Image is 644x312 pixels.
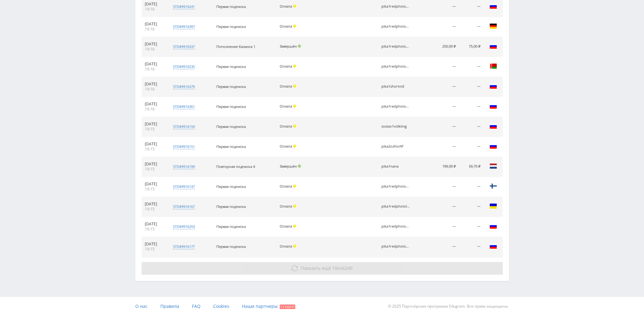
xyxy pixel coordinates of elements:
[426,177,459,197] td: —
[381,244,410,249] div: pika1redphotoDall
[459,157,484,177] td: 59,70 ₽
[216,64,246,69] span: Первая подписка
[459,217,484,237] td: —
[216,24,246,29] span: Первая подписка
[426,17,459,37] td: —
[145,122,164,127] div: [DATE]
[145,222,164,227] div: [DATE]
[145,102,164,107] div: [DATE]
[160,303,179,309] span: Правила
[145,22,164,27] div: [DATE]
[145,107,164,112] div: 19:16
[426,217,459,237] td: —
[489,2,497,10] img: rus.png
[216,104,246,109] span: Первая подписка
[280,224,292,229] span: Оплата
[293,104,296,108] span: Холд
[142,262,503,275] button: Показать ещё 10из6240
[173,244,195,249] div: std#9916177
[145,182,164,187] div: [DATE]
[293,64,296,68] span: Холд
[381,164,410,169] div: pika1nana
[489,122,497,130] img: rus.png
[145,67,164,72] div: 19:16
[381,44,410,49] div: pika1redphotoNano
[381,224,410,229] div: pika1redphotoHigg
[173,84,195,89] div: std#9916379
[173,44,195,49] div: std#9916337
[459,77,484,97] td: —
[280,144,292,149] span: Оплата
[298,164,301,168] span: Подтвержден
[293,184,296,188] span: Холд
[489,142,497,150] img: rus.png
[145,142,164,147] div: [DATE]
[293,84,296,88] span: Холд
[173,184,195,189] div: std#9916147
[173,144,195,149] div: std#9916151
[489,22,497,30] img: deu.png
[489,162,497,170] img: nld.png
[216,4,246,9] span: Первая подписка
[293,224,296,228] span: Холд
[280,44,297,49] span: Завершён
[293,244,296,248] span: Холд
[145,127,164,132] div: 19:15
[213,303,229,309] span: Cookies
[280,124,292,129] span: Оплата
[426,237,459,257] td: —
[381,104,410,109] div: pika1redphotoNano
[280,204,292,209] span: Оплата
[216,184,246,189] span: Первая подписка
[293,4,296,8] span: Холд
[216,84,246,89] span: Первая подписка
[242,303,278,309] span: Наши партнеры
[489,242,497,250] img: rus.png
[459,237,484,257] td: —
[173,164,195,169] div: std#9916199
[145,82,164,87] div: [DATE]
[381,124,410,129] div: sostav1vidkling
[459,197,484,217] td: —
[459,57,484,77] td: —
[381,64,410,69] div: pika1redphotoNano
[426,157,459,177] td: 199,00 ₽
[145,27,164,32] div: 19:16
[145,167,164,172] div: 19:15
[216,224,246,229] span: Первая подписка
[426,137,459,157] td: —
[459,137,484,157] td: —
[145,162,164,167] div: [DATE]
[173,104,195,109] div: std#9916361
[280,164,297,169] span: Завершён
[216,164,255,169] span: Повторная подписка 4
[216,124,246,129] span: Первая подписка
[145,87,164,92] div: 19:16
[489,202,497,210] img: ukr.png
[426,117,459,137] td: —
[426,197,459,217] td: —
[342,265,353,271] span: 6240
[145,47,164,52] div: 19:16
[145,227,164,232] div: 19:15
[489,42,497,50] img: rus.png
[145,2,164,7] div: [DATE]
[426,37,459,57] td: 250,00 ₽
[489,82,497,90] img: rus.png
[280,184,292,189] span: Оплата
[381,204,410,209] div: pika1redphotoImp
[301,265,353,271] span: из
[426,97,459,117] td: —
[280,84,292,89] span: Оплата
[173,204,195,209] div: std#9916167
[173,4,195,9] div: std#9916241
[280,24,292,29] span: Оплата
[293,124,296,128] span: Холд
[381,144,410,149] div: pika2ozhivAP
[145,207,164,212] div: 19:15
[489,102,497,110] img: rus.png
[280,104,292,109] span: Оплата
[332,265,337,271] span: 10
[459,117,484,137] td: —
[280,4,292,9] span: Оплата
